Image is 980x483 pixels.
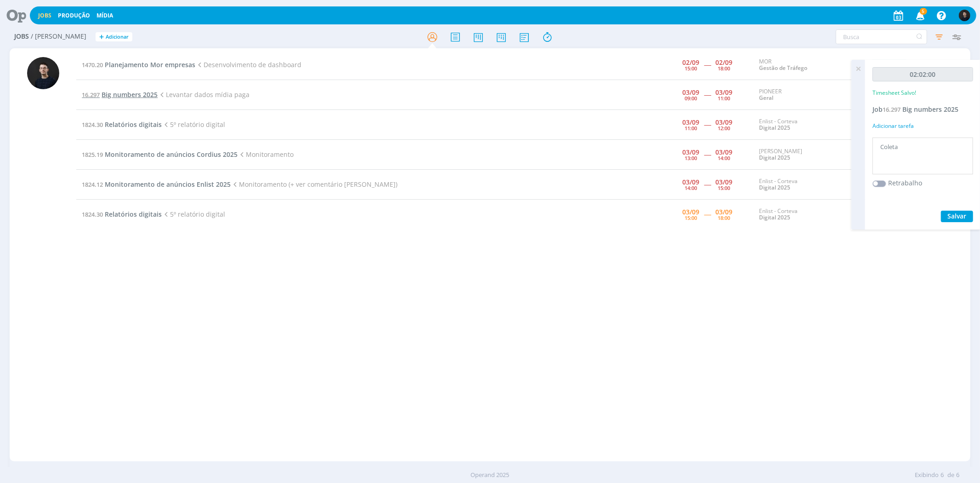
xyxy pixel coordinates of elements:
div: 02/09 [683,59,700,66]
a: Geral [759,94,773,102]
div: 03/09 [683,209,700,215]
div: 02/09 [716,59,733,66]
a: Digital 2025 [759,213,790,221]
p: Timesheet Salvo! [872,89,916,97]
span: ----- [704,90,711,99]
img: C [959,10,970,21]
a: Jobs [38,11,51,19]
span: Exibindo [915,471,939,480]
button: C [958,7,971,23]
span: 5º relatório digital [162,120,225,129]
span: 5 [920,8,927,15]
img: C [27,57,59,89]
div: 18:00 [718,66,731,71]
a: 1824.30Relatórios digitais [82,210,162,218]
span: 1824.30 [82,121,103,129]
span: Salvar [948,212,967,220]
div: Adicionar tarefa [872,122,973,130]
div: 15:00 [685,215,697,220]
div: 03/09 [683,149,700,155]
span: 6 [940,471,944,480]
div: 11:00 [718,96,731,101]
div: Enlist - Corteva [759,178,854,191]
button: +Adicionar [96,32,132,42]
div: 03/09 [716,179,733,185]
a: Produção [58,11,90,19]
button: Mídia [94,12,116,19]
div: 12:00 [718,126,731,131]
span: Monitoramento [238,150,294,159]
span: Desenvolvimento de dashboard [195,60,301,69]
a: 1825.19Monitoramento de anúncios Cordius 2025 [82,150,238,159]
div: 15:00 [685,66,697,71]
span: Adicionar [106,34,129,40]
div: 03/09 [683,179,700,185]
span: ----- [704,60,711,69]
button: 5 [910,7,929,24]
button: Produção [55,12,93,19]
span: Relatórios digitais [105,210,162,218]
div: Enlist - Corteva [759,118,854,132]
span: Planejamento Mor empresas [105,60,195,69]
label: Retrabalho [888,178,922,188]
div: 15:00 [718,185,731,190]
a: 1470.20Planejamento Mor empresas [82,60,195,69]
span: Monitoramento de anúncios Cordius 2025 [105,150,238,159]
span: de [947,471,954,480]
a: 16.297Big numbers 2025 [82,90,158,99]
a: 1824.12Monitoramento de anúncios Enlist 2025 [82,180,231,189]
button: Salvar [941,211,973,222]
div: PIONEER [759,88,854,102]
span: ----- [704,120,711,129]
span: 16.297 [883,105,901,114]
span: Big numbers 2025 [902,105,958,114]
a: 1824.30Relatórios digitais [82,120,162,129]
span: Jobs [14,33,29,40]
span: 5º relatório digital [162,210,225,218]
div: 14:00 [718,155,731,161]
span: 1470.20 [82,61,103,69]
div: 11:00 [685,126,697,131]
div: 13:00 [685,155,697,161]
span: ----- [704,210,711,218]
input: Busca [836,29,927,44]
div: 03/09 [716,149,733,155]
span: 6 [956,471,959,480]
a: Digital 2025 [759,184,790,191]
div: 18:00 [718,215,731,220]
div: 03/09 [716,119,733,126]
a: Digital 2025 [759,124,790,132]
div: 03/09 [683,89,700,96]
div: Enlist - Corteva [759,208,854,221]
div: MOR [759,58,854,72]
span: Big numbers 2025 [102,90,158,99]
span: / [PERSON_NAME] [31,33,86,40]
div: 03/09 [716,89,733,96]
div: [PERSON_NAME] [759,148,854,161]
span: 1824.12 [82,180,103,189]
div: 03/09 [683,119,700,126]
button: Jobs [35,12,54,19]
div: 03/09 [716,209,733,215]
span: ----- [704,150,711,159]
span: Monitoramento (+ ver comentário [PERSON_NAME]) [231,180,397,189]
span: Levantar dados mídia paga [158,90,249,99]
a: Mídia [96,11,113,19]
div: 09:00 [685,96,697,101]
div: 14:00 [685,185,697,190]
span: Monitoramento de anúncios Enlist 2025 [105,180,231,189]
span: 1824.30 [82,210,103,218]
a: Job16.297Big numbers 2025 [872,105,958,114]
span: 1825.19 [82,150,103,159]
a: Gestão de Tráfego [759,64,807,72]
span: ----- [704,180,711,189]
span: 16.297 [82,91,100,99]
span: + [99,32,104,42]
span: Relatórios digitais [105,120,162,129]
a: Digital 2025 [759,154,790,161]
